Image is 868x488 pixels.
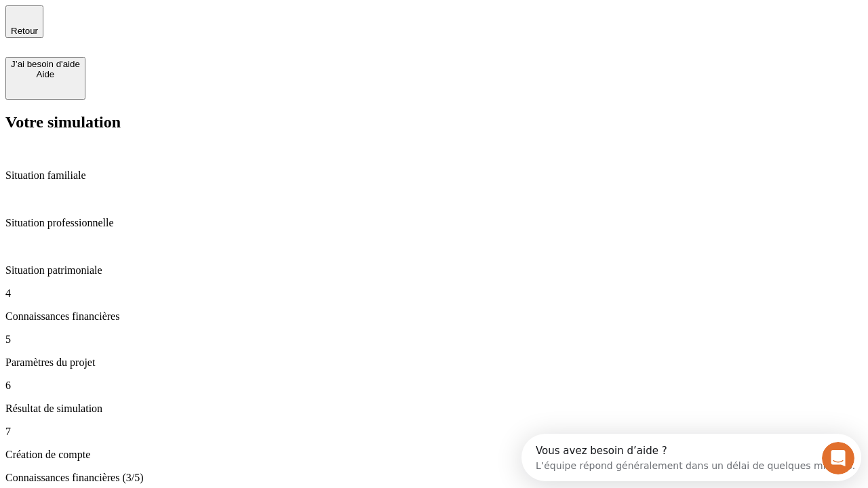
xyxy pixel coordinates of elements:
[5,113,863,131] h2: Votre simulation
[5,57,85,100] button: J’ai besoin d'aideAide
[521,434,861,481] iframe: Intercom live chat discovery launcher
[5,217,863,229] p: Situation professionnelle
[11,59,80,69] div: J’ai besoin d'aide
[5,403,863,415] p: Résultat de simulation
[14,22,334,37] div: L’équipe répond généralement dans un délai de quelques minutes.
[5,310,863,323] p: Connaissances financières
[5,472,863,484] p: Connaissances financières (3/5)
[5,264,863,277] p: Situation patrimoniale
[5,357,863,369] p: Paramètres du projet
[11,26,38,36] span: Retour
[5,5,43,38] button: Retour
[5,333,863,346] p: 5
[5,426,863,438] p: 7
[5,169,863,182] p: Situation familiale
[5,449,863,461] p: Création de compte
[5,287,863,300] p: 4
[14,12,334,22] div: Vous avez besoin d’aide ?
[11,69,80,79] div: Aide
[822,442,854,474] iframe: Intercom live chat
[5,5,374,43] div: Ouvrir le Messenger Intercom
[5,380,863,392] p: 6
